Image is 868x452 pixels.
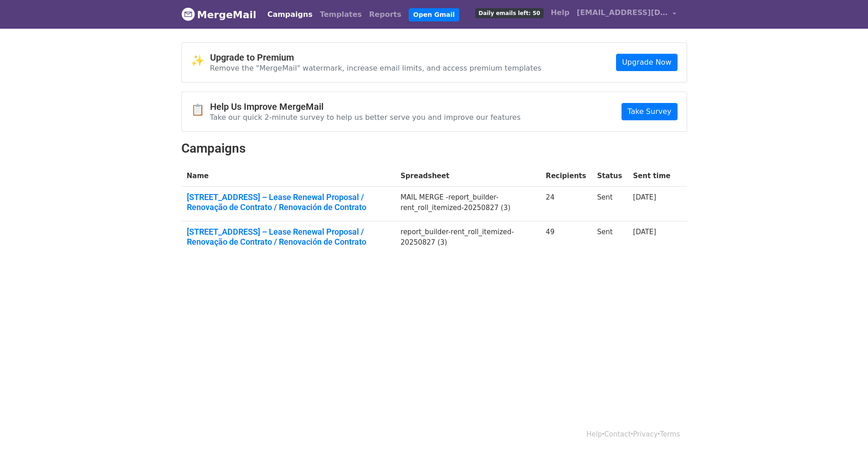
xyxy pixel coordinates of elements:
[181,7,195,21] img: MergeMail logo
[187,192,390,212] a: [STREET_ADDRESS] – Lease Renewal Proposal / Renovação de Contrato / Renovación de Contrato
[365,5,405,24] a: Reports
[633,228,656,236] a: [DATE]
[181,5,257,24] a: MergeMail
[633,193,656,201] a: [DATE]
[210,101,521,112] h4: Help Us Improve MergeMail
[181,141,687,156] h2: Campaigns
[591,187,627,221] td: Sent
[210,52,542,63] h4: Upgrade to Premium
[591,165,627,187] th: Status
[472,4,547,22] a: Daily emails left: 50
[395,221,540,256] td: report_builder-rent_roll_itemized-20250827 (3)
[187,227,390,247] a: [STREET_ADDRESS] – Lease Renewal Proposal / Renovação de Contrato / Renovación de Contrato
[210,113,521,122] p: Take our quick 2-minute survey to help us better serve you and improve our features
[660,430,680,438] a: Terms
[540,165,592,187] th: Recipients
[547,4,573,22] a: Help
[264,5,316,24] a: Campaigns
[395,165,540,187] th: Spreadsheet
[191,103,210,117] span: 📋
[633,430,657,438] a: Privacy
[540,187,592,221] td: 24
[210,63,542,73] p: Remove the "MergeMail" watermark, increase email limits, and access premium templates
[577,7,668,18] span: [EMAIL_ADDRESS][DOMAIN_NAME]
[181,165,395,187] th: Name
[395,187,540,221] td: MAIL MERGE -report_builder-rent_roll_itemized-20250827 (3)
[191,54,210,67] span: ✨
[475,8,543,18] span: Daily emails left: 50
[616,54,677,71] a: Upgrade Now
[627,165,676,187] th: Sent time
[586,430,602,438] a: Help
[604,430,631,438] a: Contact
[540,221,592,256] td: 49
[316,5,365,24] a: Templates
[409,8,459,21] a: Open Gmail
[573,4,680,25] a: [EMAIL_ADDRESS][DOMAIN_NAME]
[621,103,677,120] a: Take Survey
[591,221,627,256] td: Sent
